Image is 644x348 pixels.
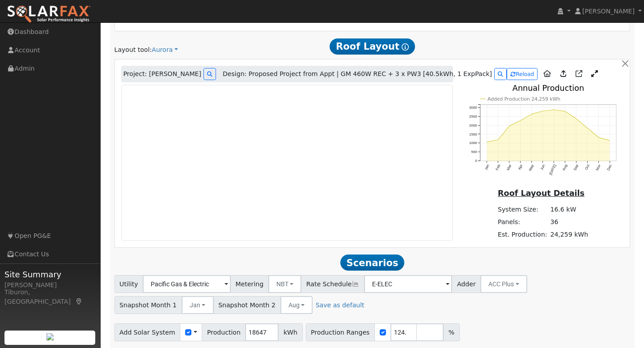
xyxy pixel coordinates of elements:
[306,323,375,341] span: Production Ranges
[4,268,96,280] span: Site Summary
[587,127,588,129] circle: onclick=""
[213,296,281,314] span: Snapshot Month 2
[340,255,404,271] span: Scenarios
[496,203,549,216] td: System Size:
[506,164,513,171] text: Mar
[475,159,477,163] text: 0
[542,110,543,112] circle: onclick=""
[480,275,527,293] button: ACC Plus
[576,118,577,119] circle: onclick=""
[606,164,613,172] text: Dec
[496,228,549,241] td: Est. Production:
[557,67,570,81] a: Upload consumption to Aurora project
[330,38,415,55] span: Roof Layout
[498,189,585,198] u: Roof Layout Details
[230,275,269,293] span: Metering
[508,125,510,127] circle: onclick=""
[364,275,452,293] input: Select a Rate Schedule
[114,296,182,314] span: Snapshot Month 1
[540,67,555,81] a: Aurora to Home
[469,106,477,110] text: 3000
[471,150,477,154] text: 500
[469,123,477,127] text: 2000
[495,164,501,171] text: Feb
[223,69,492,79] span: Design: Proposed Project from Appt | GM 460W REC + 3 x PW3 [40.5kWh, 1 ExpPack]
[443,323,459,341] span: %
[114,46,152,53] span: Layout tool:
[553,109,555,110] circle: onclick=""
[182,296,214,314] button: Jan
[4,288,96,306] div: Tiburon, [GEOGRAPHIC_DATA]
[143,275,231,293] input: Select a Utility
[47,333,54,340] img: retrieve
[520,120,521,121] circle: onclick=""
[486,142,487,143] circle: onclick=""
[564,111,566,112] circle: onclick=""
[487,96,560,102] text: Added Production 24,259 kWh
[114,323,181,341] span: Add Solar System
[540,164,546,171] text: Jun
[452,275,481,293] span: Adder
[123,69,201,79] span: Project: [PERSON_NAME]
[469,132,477,136] text: 1500
[531,114,532,115] circle: onclick=""
[595,164,602,172] text: Nov
[268,275,302,293] button: NBT
[582,8,635,15] span: [PERSON_NAME]
[301,275,364,293] span: Rate Schedule
[517,164,524,170] text: Apr
[316,301,364,310] a: Save as default
[496,216,549,228] td: Panels:
[572,67,586,81] a: Open in Aurora
[513,84,585,93] text: Annual Production
[469,141,477,145] text: 1000
[573,164,579,171] text: Sep
[549,203,590,216] td: 16.6 kW
[278,323,302,341] span: kWh
[75,298,83,305] a: Map
[528,164,535,172] text: May
[507,68,538,80] button: Reload
[114,275,144,293] span: Utility
[7,5,91,24] img: SolarFax
[562,164,568,172] text: Aug
[152,45,178,55] a: Aurora
[549,228,590,241] td: 24,259 kWh
[497,139,499,140] circle: onclick=""
[598,137,599,138] circle: onclick=""
[549,164,557,176] text: [DATE]
[484,164,490,171] text: Jan
[588,68,601,81] a: Expand Aurora window
[280,296,313,314] button: Aug
[585,164,591,171] text: Oct
[4,280,96,290] div: [PERSON_NAME]
[549,216,590,228] td: 36
[609,140,610,141] circle: onclick=""
[469,115,477,119] text: 2500
[202,323,246,341] span: Production
[402,43,409,51] i: Show Help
